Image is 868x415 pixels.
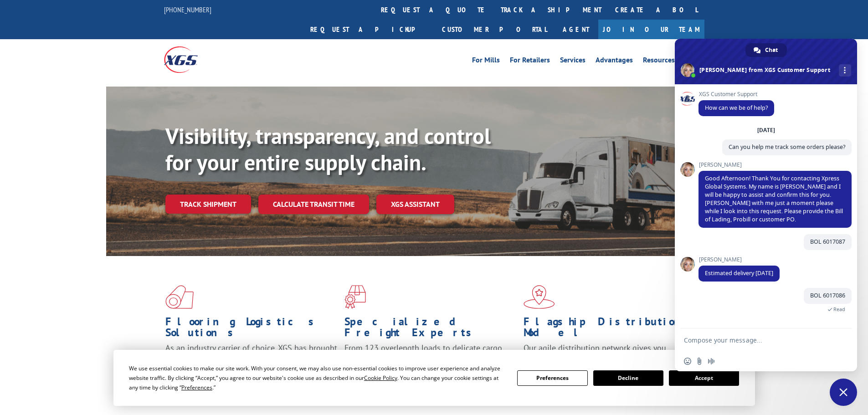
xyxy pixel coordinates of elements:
[129,364,506,392] div: We use essential cookies to make our site work. With your consent, we may also use non-essential ...
[669,370,739,386] button: Accept
[524,285,555,309] img: xgs-icon-flagship-distribution-model-red
[643,56,675,67] a: Resources
[598,20,704,39] a: Join Our Team
[708,358,715,365] span: Audio message
[705,174,843,223] span: Good Afternoon! Thank You for contacting Xpress Global Systems. My name is [PERSON_NAME] and I wi...
[164,5,211,14] a: [PHONE_NUMBER]
[510,56,550,67] a: For Retailers
[839,64,851,77] div: More channels
[593,370,663,386] button: Decline
[524,316,696,343] h1: Flagship Distribution Model
[833,306,845,313] span: Read
[165,122,491,176] b: Visibility, transparency, and control for your entire supply chain.
[696,358,703,365] span: Send a file
[165,343,337,375] span: As an industry carrier of choice, XGS has brought innovation and dedication to flooring logistics...
[303,20,435,39] a: Request a pickup
[830,379,857,406] div: Close chat
[699,256,780,263] span: [PERSON_NAME]
[524,343,691,364] span: Our agile distribution network gives you nationwide inventory management on demand.
[376,195,454,214] a: XGS ASSISTANT
[344,343,517,383] p: From 123 overlength loads to delicate cargo, our experienced staff knows the best way to move you...
[344,285,366,309] img: xgs-icon-focused-on-flooring-red
[705,104,768,112] span: How can we be of help?
[810,238,845,246] span: BOL 6017087
[113,350,755,406] div: Cookie Consent Prompt
[258,195,369,214] a: Calculate transit time
[435,20,554,39] a: Customer Portal
[596,56,633,67] a: Advantages
[181,384,212,391] span: Preferences
[165,285,194,309] img: xgs-icon-total-supply-chain-intelligence-red
[705,269,773,277] span: Estimated delivery [DATE]
[472,56,500,67] a: For Mills
[765,43,778,57] span: Chat
[554,20,598,39] a: Agent
[364,374,397,382] span: Cookie Policy
[757,128,775,133] div: [DATE]
[560,56,586,67] a: Services
[699,91,774,97] span: XGS Customer Support
[684,358,691,365] span: Insert an emoji
[165,316,338,343] h1: Flooring Logistics Solutions
[699,162,852,168] span: [PERSON_NAME]
[517,370,587,386] button: Preferences
[165,195,251,214] a: Track shipment
[684,336,828,344] textarea: Compose your message...
[729,143,845,151] span: Can you help me track some orders please?
[745,43,787,57] div: Chat
[810,292,845,299] span: BOL 6017086
[344,316,517,343] h1: Specialized Freight Experts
